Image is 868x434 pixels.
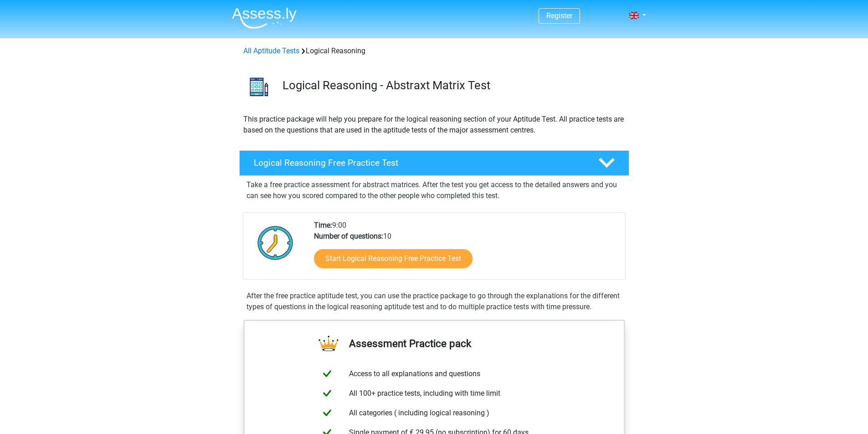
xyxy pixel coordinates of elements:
img: logical reasoning [240,67,278,106]
a: All Aptitude Tests [243,46,299,55]
a: Logical Reasoning Free Practice Test [236,150,633,176]
p: Take a free practice assessment for abstract matrices. After the test you get access to the detai... [247,179,622,201]
img: Assessly [232,7,297,29]
a: Start Logical Reasoning Free Practice Test [314,249,473,268]
p: This practice package will help you prepare for the logical reasoning section of your Aptitude Te... [243,114,625,136]
div: 9:00 10 [307,220,625,279]
h3: Logical Reasoning - Abstraxt Matrix Test [282,78,622,92]
h4: Logical Reasoning Free Practice Test [254,158,584,168]
div: After the free practice aptitude test, you can use the practice package to go through the explana... [243,291,626,312]
b: Time: [314,221,332,230]
a: Register [546,11,572,20]
div: Logical Reasoning [240,46,629,56]
b: Number of questions: [314,232,383,240]
img: Clock [252,220,298,266]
